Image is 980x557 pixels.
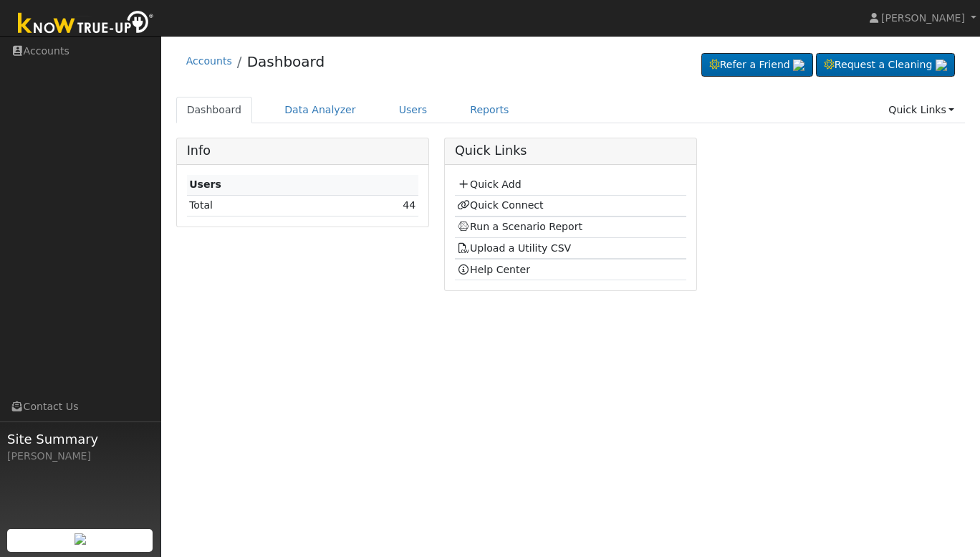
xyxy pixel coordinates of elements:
[75,533,86,545] img: retrieve
[274,97,367,123] a: Data Analyzer
[457,178,521,190] a: Quick Add
[403,199,415,211] a: 44
[189,178,221,190] strong: Users
[881,12,965,24] span: [PERSON_NAME]
[457,199,543,211] a: Quick Connect
[11,8,161,40] img: Know True-Up
[7,429,153,449] span: Site Summary
[936,59,947,71] img: retrieve
[457,242,571,254] a: Upload a Utility CSV
[457,264,530,275] a: Help Center
[388,97,438,123] a: Users
[7,449,153,464] div: [PERSON_NAME]
[187,143,418,158] h5: Info
[176,97,253,123] a: Dashboard
[878,97,965,123] a: Quick Links
[455,143,686,158] h5: Quick Links
[187,195,330,216] td: Total
[247,53,325,70] a: Dashboard
[459,97,519,123] a: Reports
[701,53,813,77] a: Refer a Friend
[186,55,232,67] a: Accounts
[793,59,804,71] img: retrieve
[816,53,955,77] a: Request a Cleaning
[457,221,582,232] a: Run a Scenario Report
